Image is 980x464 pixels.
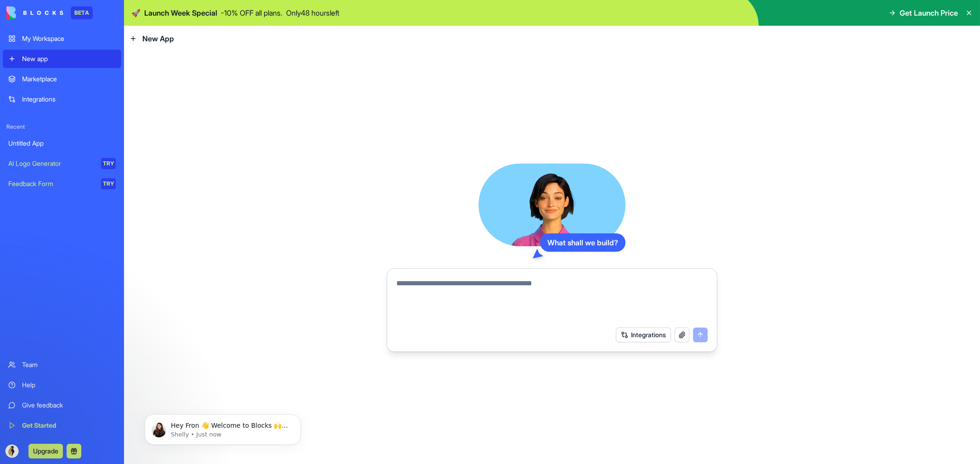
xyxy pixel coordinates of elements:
a: Untitled App [3,134,121,153]
div: Untitled App [8,139,116,148]
span: New App [142,33,174,44]
a: Upgrade [28,446,63,455]
a: Get Started [3,416,121,435]
a: Feedback FormTRY [3,175,121,193]
div: v 4.0.25 [26,15,45,22]
img: tab_domain_overview_orange.svg [25,53,32,61]
a: Give feedback [3,396,121,414]
div: My Workspace [22,34,116,43]
span: Recent [3,123,121,130]
a: Help [3,376,121,394]
div: Help [22,380,116,390]
iframe: Intercom notifications message [131,395,315,459]
span: Launch Week Special [144,7,217,18]
div: Give feedback [22,401,116,410]
img: logo_orange.svg [15,15,22,22]
div: TRY [101,158,116,169]
img: ACg8ocIdUF0Fpik3LfitpPATS2x_kGwOn7tCg7R-TMhStidOlTZ5cS8=s96-c [5,444,19,458]
div: Marketplace [22,74,116,84]
a: Team [3,356,121,374]
button: Integrations [616,328,671,342]
a: BETA [6,6,93,19]
p: - 10 % OFF all plans. [221,7,282,18]
div: Domain Overview [35,54,82,60]
div: Get Started [22,421,116,430]
img: tab_keywords_by_traffic_grey.svg [91,53,99,61]
div: TRY [101,178,116,189]
div: What shall we build? [540,233,625,252]
div: Integrations [22,95,116,104]
a: My Workspace [3,29,121,48]
p: Only 48 hours left [286,7,339,18]
div: Feedback Form [8,179,95,188]
div: Team [22,360,116,369]
button: Upgrade [28,444,63,458]
a: Integrations [3,90,121,108]
span: Get Launch Price [900,7,958,18]
a: Marketplace [3,70,121,88]
img: logo [6,6,63,19]
div: Keywords by Traffic [101,54,155,60]
a: New app [3,50,121,68]
div: Domain: [DOMAIN_NAME] [24,24,101,31]
span: 🚀 [131,7,141,18]
img: website_grey.svg [15,24,22,31]
div: AI Logo Generator [8,159,95,168]
a: AI Logo GeneratorTRY [3,154,121,173]
div: BETA [71,6,93,19]
div: New app [22,54,116,63]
